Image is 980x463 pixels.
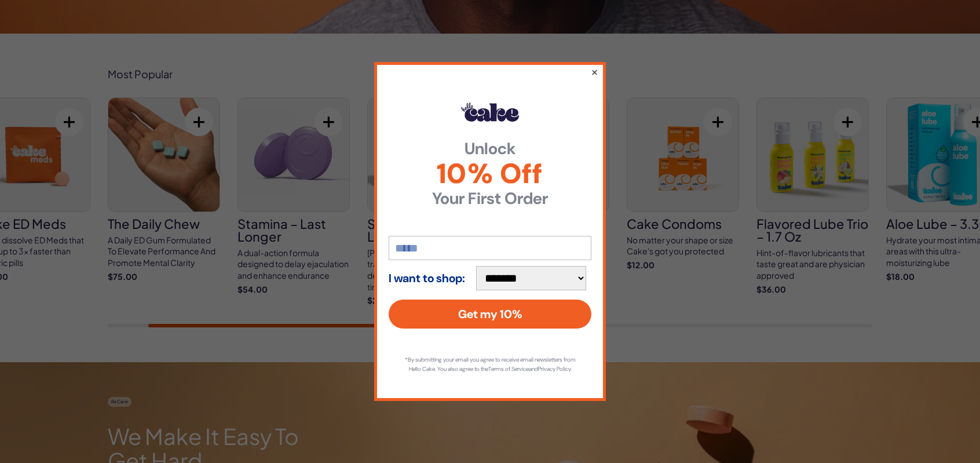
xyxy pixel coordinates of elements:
a: Terms of Service [488,365,529,373]
button: × [591,65,598,79]
button: Get my 10% [389,300,591,329]
p: *By submitting your email you agree to receive email newsletters from Hello Cake. You also agree ... [400,355,580,374]
img: Hello Cake [461,103,519,121]
strong: Unlock [389,141,591,157]
a: Privacy Policy [538,365,571,373]
span: 10% Off [389,160,591,188]
strong: Your First Order [389,191,591,207]
strong: I want to shop: [389,272,465,285]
